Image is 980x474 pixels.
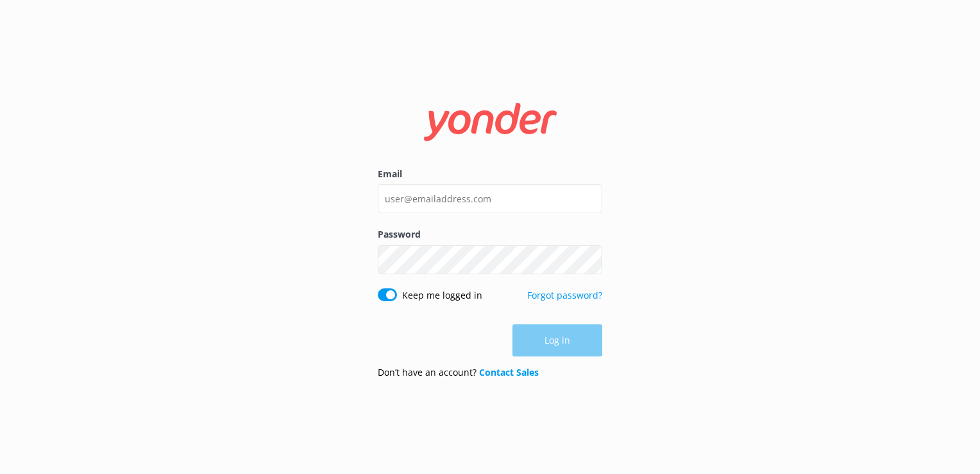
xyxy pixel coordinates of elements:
input: user@emailaddress.com [378,184,602,213]
label: Keep me logged in [402,288,482,303]
a: Contact Sales [479,366,539,378]
label: Password [378,227,602,241]
a: Forgot password? [527,289,602,301]
button: Show password [577,247,602,272]
p: Don’t have an account? [378,365,539,380]
label: Email [378,167,602,181]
